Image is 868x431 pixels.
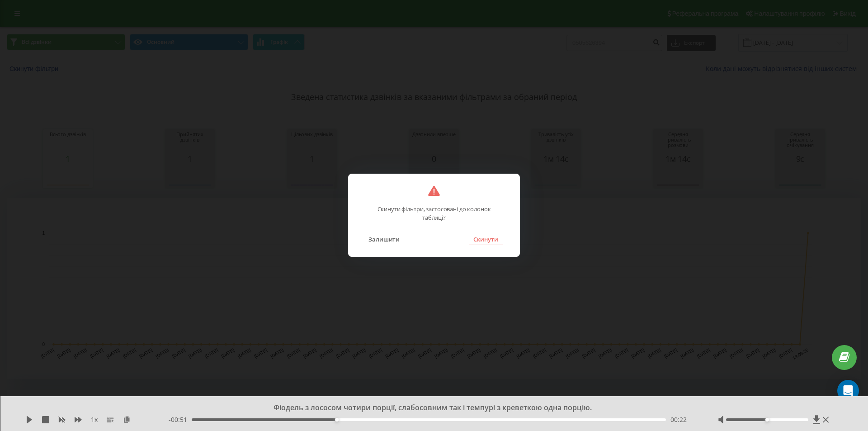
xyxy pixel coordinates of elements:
[335,418,339,422] div: Accessibility label
[169,415,192,424] span: - 00:51
[364,233,404,245] button: Залишити
[837,380,859,402] div: Open Intercom Messenger
[765,418,769,422] div: Accessibility label
[373,196,495,222] p: Скинути фільтри, застосовані до колонок таблиці?
[91,415,98,424] span: 1 x
[670,415,687,424] span: 00:22
[469,233,503,245] button: Скинути
[106,403,750,413] div: Фіодель з лососом чотири порції, слабосовним так і темпурі з креветкою одна порцію.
